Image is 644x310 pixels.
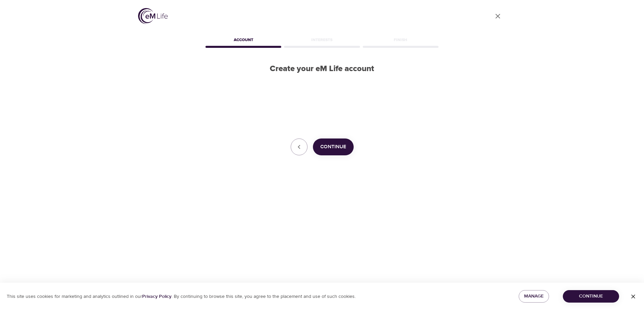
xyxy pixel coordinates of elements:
button: Manage [519,290,549,303]
button: Continue [313,138,354,155]
span: Manage [524,292,544,301]
span: Continue [320,143,346,151]
a: Privacy Policy [142,293,171,300]
h2: Create your eM Life account [204,64,440,74]
a: close [490,8,506,24]
span: Continue [568,292,614,301]
button: Continue [563,290,619,303]
img: logo [138,8,168,24]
